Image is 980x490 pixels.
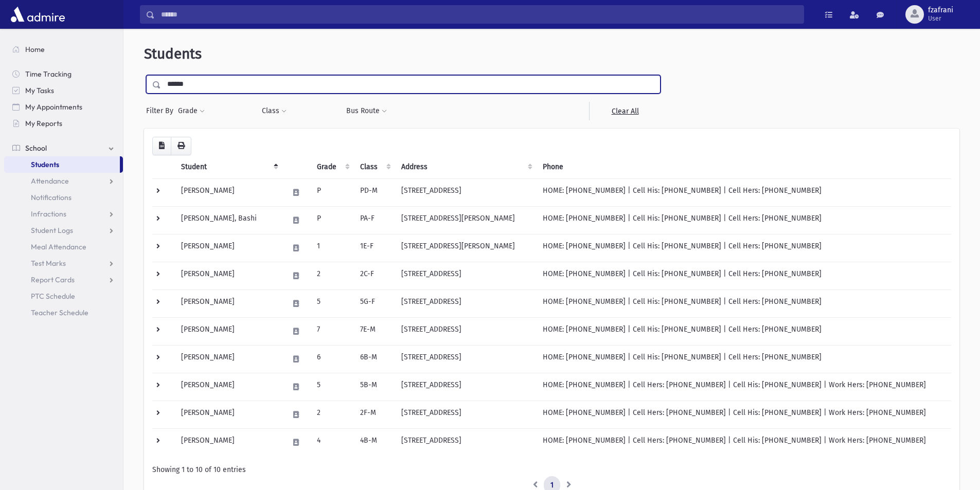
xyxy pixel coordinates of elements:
td: 5 [311,289,354,317]
button: Bus Route [346,102,387,120]
button: Grade [177,102,205,120]
div: Showing 1 to 10 of 10 entries [152,464,951,475]
span: Time Tracking [25,69,72,79]
img: AdmirePro [8,4,67,25]
td: 4B-M [354,428,395,456]
span: Attendance [31,176,69,186]
span: Filter By [146,105,177,116]
td: [PERSON_NAME] [175,178,282,206]
a: PTC Schedule [4,288,123,304]
td: 6 [311,345,354,373]
td: [STREET_ADDRESS][PERSON_NAME] [395,206,537,234]
td: [STREET_ADDRESS] [395,345,537,373]
a: Test Marks [4,255,123,271]
span: Infractions [31,209,66,219]
th: Class: activate to sort column ascending [354,155,395,179]
a: Infractions [4,206,123,222]
a: School [4,140,123,156]
td: [PERSON_NAME] [175,401,282,428]
td: HOME: [PHONE_NUMBER] | Cell His: [PHONE_NUMBER] | Cell Hers: [PHONE_NUMBER] [537,345,951,373]
td: 4 [311,428,354,456]
span: School [25,143,47,153]
span: My Reports [25,119,62,128]
td: HOME: [PHONE_NUMBER] | Cell Hers: [PHONE_NUMBER] | Cell His: [PHONE_NUMBER] | Work Hers: [PHONE_N... [537,401,951,428]
td: [STREET_ADDRESS] [395,428,537,456]
span: Meal Attendance [31,242,86,251]
td: [PERSON_NAME] [175,289,282,317]
td: [STREET_ADDRESS] [395,401,537,428]
a: My Tasks [4,82,123,99]
td: [PERSON_NAME] [175,428,282,456]
span: Notifications [31,193,72,202]
td: 2F-M [354,401,395,428]
a: Home [4,41,123,58]
td: [PERSON_NAME] [175,317,282,345]
a: Notifications [4,189,123,206]
span: Students [31,160,59,169]
td: P [311,178,354,206]
td: [PERSON_NAME] [175,262,282,289]
span: My Appointments [25,102,82,112]
th: Phone [537,155,951,179]
td: [STREET_ADDRESS] [395,178,537,206]
a: Teacher Schedule [4,304,123,321]
td: HOME: [PHONE_NUMBER] | Cell His: [PHONE_NUMBER] | Cell Hers: [PHONE_NUMBER] [537,289,951,317]
td: 1E-F [354,234,395,262]
th: Address: activate to sort column ascending [395,155,537,179]
td: HOME: [PHONE_NUMBER] | Cell His: [PHONE_NUMBER] | Cell Hers: [PHONE_NUMBER] [537,206,951,234]
td: [STREET_ADDRESS] [395,289,537,317]
a: Report Cards [4,271,123,288]
td: [PERSON_NAME] [175,373,282,401]
span: User [928,14,953,23]
td: HOME: [PHONE_NUMBER] | Cell His: [PHONE_NUMBER] | Cell Hers: [PHONE_NUMBER] [537,262,951,289]
a: Time Tracking [4,66,123,82]
a: Clear All [589,102,661,120]
button: CSV [152,137,171,155]
span: My Tasks [25,86,54,95]
td: 7E-M [354,317,395,345]
td: HOME: [PHONE_NUMBER] | Cell Hers: [PHONE_NUMBER] | Cell His: [PHONE_NUMBER] | Work Hers: [PHONE_N... [537,428,951,456]
td: [STREET_ADDRESS][PERSON_NAME] [395,234,537,262]
span: Teacher Schedule [31,308,88,317]
button: Print [171,137,191,155]
td: [STREET_ADDRESS] [395,317,537,345]
td: [PERSON_NAME] [175,234,282,262]
a: My Reports [4,115,123,132]
span: Students [144,45,202,62]
td: HOME: [PHONE_NUMBER] | Cell Hers: [PHONE_NUMBER] | Cell His: [PHONE_NUMBER] | Work Hers: [PHONE_N... [537,373,951,401]
td: [STREET_ADDRESS] [395,373,537,401]
td: [PERSON_NAME], Bashi [175,206,282,234]
td: 2 [311,262,354,289]
td: 5G-F [354,289,395,317]
th: Student: activate to sort column descending [175,155,282,179]
span: Home [25,45,45,54]
td: PA-F [354,206,395,234]
td: [STREET_ADDRESS] [395,262,537,289]
td: HOME: [PHONE_NUMBER] | Cell His: [PHONE_NUMBER] | Cell Hers: [PHONE_NUMBER] [537,317,951,345]
td: [PERSON_NAME] [175,345,282,373]
td: HOME: [PHONE_NUMBER] | Cell His: [PHONE_NUMBER] | Cell Hers: [PHONE_NUMBER] [537,234,951,262]
td: 2 [311,401,354,428]
td: P [311,206,354,234]
td: 6B-M [354,345,395,373]
a: Students [4,156,120,173]
a: Meal Attendance [4,239,123,255]
td: HOME: [PHONE_NUMBER] | Cell His: [PHONE_NUMBER] | Cell Hers: [PHONE_NUMBER] [537,178,951,206]
td: 2C-F [354,262,395,289]
a: Student Logs [4,222,123,239]
button: Class [261,102,287,120]
span: fzafrani [928,6,953,14]
td: 5 [311,373,354,401]
span: Test Marks [31,259,66,268]
td: PD-M [354,178,395,206]
td: 7 [311,317,354,345]
a: My Appointments [4,99,123,115]
span: Report Cards [31,275,75,284]
td: 5B-M [354,373,395,401]
th: Grade: activate to sort column ascending [311,155,354,179]
td: 1 [311,234,354,262]
input: Search [155,5,804,24]
span: PTC Schedule [31,292,75,301]
span: Student Logs [31,226,73,235]
a: Attendance [4,173,123,189]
